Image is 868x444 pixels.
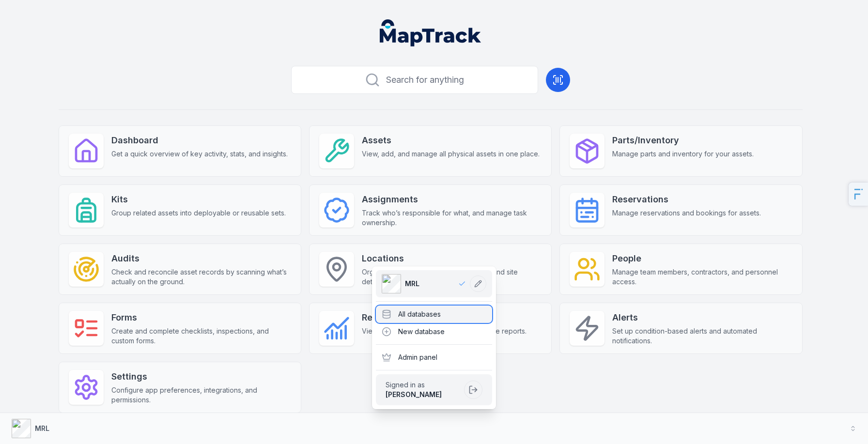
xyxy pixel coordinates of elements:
div: Admin panel [376,349,492,366]
span: Signed in as [386,380,460,390]
div: All databases [376,306,492,323]
div: MRL [372,266,496,409]
strong: [PERSON_NAME] [386,390,442,398]
strong: MRL [35,424,49,432]
div: New database [376,323,492,340]
span: MRL [405,279,419,289]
